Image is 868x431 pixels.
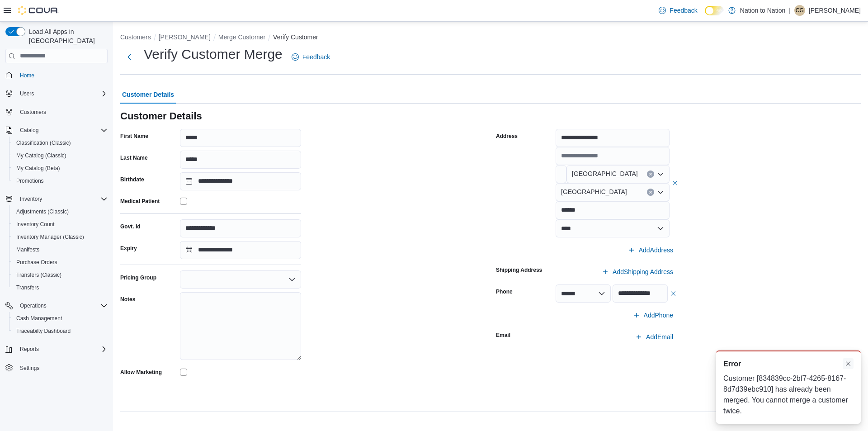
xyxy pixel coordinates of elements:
[120,223,141,230] label: Govt. Id
[2,343,111,355] button: Reports
[572,168,638,179] span: [GEOGRAPHIC_DATA]
[16,125,42,136] button: Catalog
[9,149,111,162] button: My Catalog (Classic)
[13,137,108,148] span: Classification (Classic)
[9,325,111,337] button: Traceabilty Dashboard
[809,5,861,16] p: [PERSON_NAME]
[144,45,283,63] h1: Verify Customer Merge
[16,88,38,99] button: Users
[657,189,664,196] button: Open list of options
[843,358,854,369] button: Dismiss toast
[2,69,111,82] button: Home
[13,244,43,255] a: Manifests
[13,282,42,293] a: Transfers
[218,33,265,41] button: Merge Customer
[2,124,111,137] button: Catalog
[2,299,111,312] button: Operations
[16,344,108,355] span: Reports
[16,208,69,215] span: Adjustments (Classic)
[13,270,65,280] a: Transfers (Classic)
[13,150,108,161] span: My Catalog (Classic)
[561,186,627,197] span: [GEOGRAPHIC_DATA]
[796,5,804,16] span: CG
[13,232,88,242] a: Inventory Manager (Classic)
[5,65,108,398] nav: Complex example
[16,125,108,136] span: Catalog
[13,257,108,268] span: Purchase Orders
[13,326,74,336] a: Traceabilty Dashboard
[598,263,677,281] button: AddShipping Address
[16,315,62,322] span: Cash Management
[647,171,654,178] button: Clear input
[624,241,677,259] button: AddAddress
[16,344,42,355] button: Reports
[16,221,55,228] span: Inventory Count
[13,232,108,242] span: Inventory Manager (Classic)
[2,105,111,118] button: Customers
[120,154,148,161] label: Last Name
[496,332,510,339] label: Email
[16,88,108,99] span: Users
[20,127,38,134] span: Catalog
[16,300,108,311] span: Operations
[302,52,330,62] span: Feedback
[120,176,144,183] label: Birthdate
[9,243,111,256] button: Manifests
[180,241,301,259] input: Press the down key to open a popover containing a calendar.
[794,5,805,16] div: Cam Gottfriedson
[13,206,72,217] a: Adjustments (Classic)
[13,163,64,174] a: My Catalog (Beta)
[632,328,677,346] button: AddEmail
[670,6,697,15] span: Feedback
[723,359,741,369] span: Error
[13,175,47,186] a: Promotions
[13,206,108,217] span: Adjustments (Classic)
[20,90,34,97] span: Users
[496,266,542,274] label: Shipping Address
[288,276,296,283] button: Open list of options
[629,306,677,324] button: AddPhone
[9,162,111,175] button: My Catalog (Beta)
[120,33,861,43] nav: An example of EuiBreadcrumbs
[9,175,111,187] button: Promotions
[789,5,791,16] p: |
[9,231,111,243] button: Inventory Manager (Classic)
[496,288,513,295] label: Phone
[13,219,108,230] span: Inventory Count
[639,246,673,255] span: Add Address
[9,256,111,269] button: Purchase Orders
[13,244,108,255] span: Manifests
[2,361,111,374] button: Settings
[16,194,108,204] span: Inventory
[13,219,58,230] a: Inventory Count
[120,296,135,303] label: Notes
[9,281,111,294] button: Transfers
[20,195,42,203] span: Inventory
[644,311,673,320] span: Add Phone
[16,271,61,279] span: Transfers (Classic)
[16,152,66,159] span: My Catalog (Classic)
[288,48,334,66] a: Feedback
[16,194,46,204] button: Inventory
[16,107,50,118] a: Customers
[16,362,108,373] span: Settings
[705,6,724,15] input: Dark Mode
[16,106,108,118] span: Customers
[2,193,111,205] button: Inventory
[16,165,60,172] span: My Catalog (Beta)
[120,33,151,41] button: Customers
[273,33,318,41] button: Verify Customer
[20,302,47,309] span: Operations
[159,33,211,41] button: [PERSON_NAME]
[496,133,518,140] label: Address
[13,282,108,293] span: Transfers
[9,205,111,218] button: Adjustments (Classic)
[16,246,39,253] span: Manifests
[16,300,50,311] button: Operations
[120,198,160,205] label: Medical Patient
[655,1,701,19] a: Feedback
[9,137,111,149] button: Classification (Classic)
[16,177,44,185] span: Promotions
[16,284,39,291] span: Transfers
